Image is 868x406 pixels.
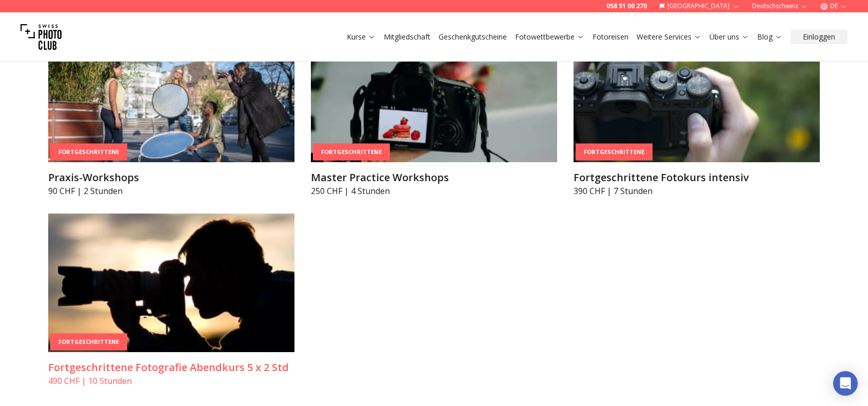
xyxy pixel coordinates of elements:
a: Fotoreisen [593,32,628,42]
h3: Praxis-Workshops [48,170,294,185]
p: 390 CHF | 7 Stunden [574,185,820,197]
a: Master Practice WorkshopsFortgeschritteneMaster Practice Workshops250 CHF | 4 Stunden [311,24,557,197]
a: Kurse [347,32,376,42]
button: Fotoreisen [588,30,633,44]
a: Fortgeschrittene Fotokurs intensivFortgeschritteneFortgeschrittene Fotokurs intensiv390 CHF | 7 S... [574,24,820,197]
div: Fortgeschrittene [313,144,390,161]
button: Fotowettbewerbe [511,30,588,44]
img: Fortgeschrittene Fotografie Abendkurs 5 x 2 Std [48,214,294,352]
a: Fortgeschrittene Fotografie Abendkurs 5 x 2 StdFortgeschritteneFortgeschrittene Fotografie Abendk... [48,214,294,387]
a: Mitgliedschaft [384,32,430,42]
button: Geschenkgutscheine [435,30,511,44]
a: Weitere Services [637,32,701,42]
a: Fotowettbewerbe [515,32,584,42]
button: Blog [753,30,786,44]
p: 490 CHF | 10 Stunden [48,375,294,387]
button: Einloggen [791,30,847,44]
a: 058 51 00 270 [606,2,647,10]
h3: Fortgeschrittene Fotokurs intensiv [574,170,820,185]
p: 90 CHF | 2 Stunden [48,185,294,197]
a: Praxis-WorkshopsFortgeschrittenePraxis-Workshops90 CHF | 2 Stunden [48,24,294,197]
img: Fortgeschrittene Fotokurs intensiv [574,24,820,162]
h3: Master Practice Workshops [311,170,557,185]
button: Weitere Services [633,30,705,44]
div: Fortgeschrittene [50,334,127,351]
button: Kurse [343,30,380,44]
a: Geschenkgutscheine [439,32,507,42]
img: Swiss photo club [21,16,62,57]
div: Fortgeschrittene [50,144,127,161]
div: Fortgeschrittene [576,144,653,161]
a: Über uns [709,32,749,42]
button: Mitgliedschaft [380,30,435,44]
a: Blog [757,32,782,42]
p: 250 CHF | 4 Stunden [311,185,557,197]
div: Open Intercom Messenger [833,371,858,396]
h3: Fortgeschrittene Fotografie Abendkurs 5 x 2 Std [48,360,294,375]
img: Praxis-Workshops [48,24,294,162]
img: Master Practice Workshops [311,24,557,162]
button: Über uns [705,30,753,44]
